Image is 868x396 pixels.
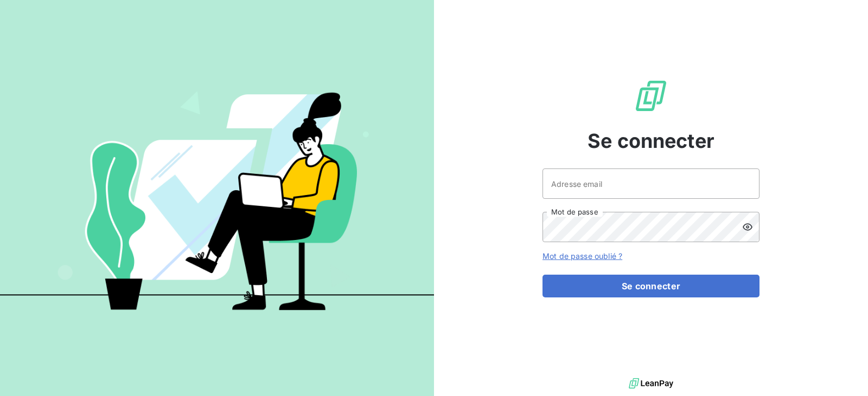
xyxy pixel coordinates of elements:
[588,126,714,155] span: Se connecter
[634,79,668,113] img: Logo LeanPay
[629,375,673,392] img: logo
[542,251,622,261] a: Mot de passe oublié ?
[542,275,759,297] button: Se connecter
[542,168,759,199] input: placeholder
